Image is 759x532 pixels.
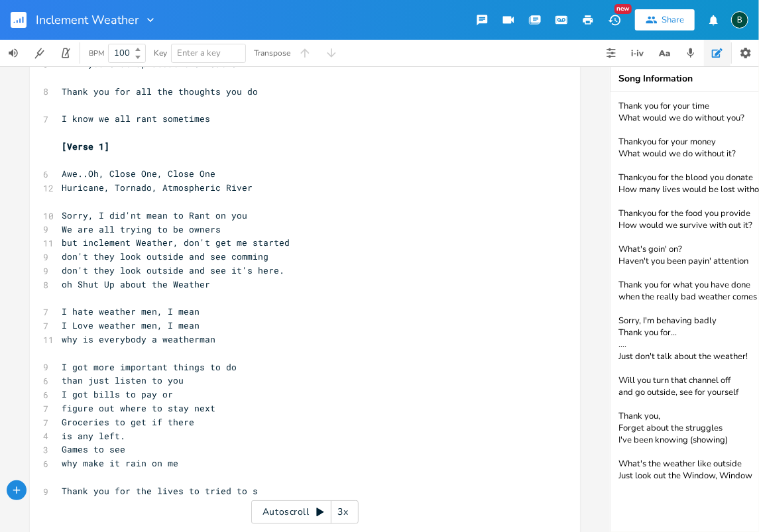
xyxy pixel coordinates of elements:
span: but inclement Weather, don't get me started [62,237,290,248]
span: Awe..Oh, Close One, Close One [62,168,215,180]
button: New [601,8,628,32]
span: We are all trying to be owners [62,223,221,235]
button: B [731,5,748,35]
span: why make it rain on me [62,457,178,469]
div: Transpose [254,49,290,57]
span: I hate weather men, I mean [62,305,200,317]
span: Inclement Weather [36,14,139,26]
div: BPM [89,50,104,57]
span: Thank you for all the thoughts you do [62,85,258,97]
span: I know we all rant sometimes [62,113,210,125]
span: oh Shut Up about the Weather [62,278,210,290]
span: I Love weather men, I mean [62,319,200,331]
div: 3x [331,500,355,524]
div: BruCe [731,11,748,28]
div: New [614,4,632,14]
span: Thank you for the lives to tried to s [62,485,258,497]
span: Enter a key [177,47,221,59]
span: Huricane, Tornado, Atmospheric River [62,182,253,193]
button: Share [635,9,695,30]
span: Sorry, I did'nt mean to Rant on you [62,209,247,221]
span: I got bills to pay or [62,388,173,400]
span: [Verse 1] [62,140,109,152]
span: Groceries to get if there [62,416,194,428]
span: figure out where to stay next [62,402,215,414]
span: why is everybody a weatherman [62,333,215,345]
div: Key [154,49,167,57]
div: Autoscroll [251,500,359,524]
span: don't they look outside and see comming [62,250,268,262]
span: don't they look outside and see it's here. [62,264,284,276]
span: I got more important things to do [62,361,237,373]
span: is any left. [62,430,125,442]
span: Games to see [62,443,125,455]
span: than just listen to you [62,374,184,386]
div: Share [662,14,684,26]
